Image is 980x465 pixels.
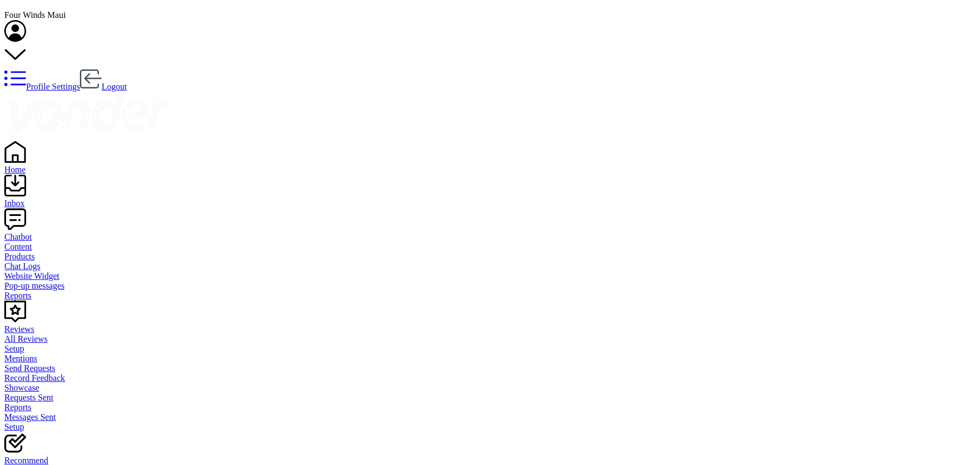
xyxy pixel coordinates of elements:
[4,364,976,373] a: Send Requests
[4,189,976,208] a: Inbox
[80,82,127,91] a: Logout
[4,344,976,354] a: Setup
[4,252,976,262] a: Products
[4,92,167,139] img: yonder-white-logo.png
[4,422,976,432] a: Setup
[4,242,976,252] a: Content
[4,10,976,20] div: Four Winds Maui
[4,155,976,175] a: Home
[4,373,976,383] a: Record Feedback
[4,199,976,208] div: Inbox
[4,334,976,344] a: All Reviews
[4,82,80,91] a: Profile Settings
[4,324,976,334] div: Reviews
[4,281,976,291] a: Pop-up messages
[4,262,976,271] a: Chat Logs
[4,232,976,242] div: Chatbot
[4,165,976,175] div: Home
[4,412,976,422] a: Messages Sent
[4,222,976,242] a: Chatbot
[4,315,976,334] a: Reviews
[4,383,976,393] a: Showcase
[4,393,976,403] a: Requests Sent
[4,403,976,412] a: Reports
[4,354,976,364] a: Mentions
[4,291,976,301] a: Reports
[4,271,976,281] a: Website Widget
